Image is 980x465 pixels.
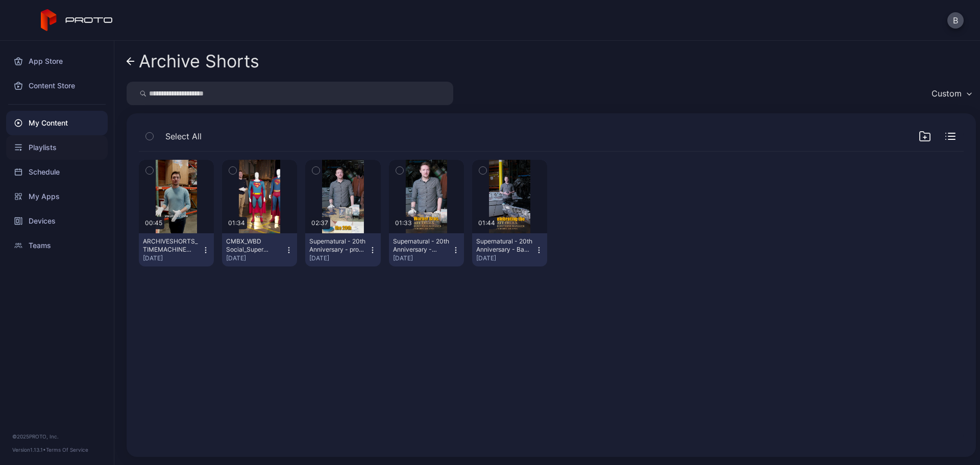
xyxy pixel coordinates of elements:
[6,233,108,258] a: Teams
[143,237,199,254] div: ARCHIVESHORTS_TIMEMACHINE NEW.mp4
[393,254,452,262] div: [DATE]
[12,432,102,440] div: © 2025 PROTO, Inc.
[393,237,449,254] div: Supernatural - 20th Anniversary - Costumes - Texted - 9x16.mov
[389,233,464,266] button: Supernatural - 20th Anniversary - Costumes - Texted - 9x16.mov[DATE]
[139,52,259,71] div: Archive Shorts
[472,233,547,266] button: Supernatural - 20th Anniversary - Baby showcase - Texted - 9x16.mov[DATE]
[476,237,532,254] div: Supernatural - 20th Anniversary - Baby showcase - Texted - 9x16.mov
[309,237,365,254] div: Supernatural - 20th Anniversary - props - Texted - 9x16.mov
[127,49,259,74] a: Archive Shorts
[932,88,962,99] div: Custom
[309,254,368,262] div: [DATE]
[165,130,202,142] span: Select All
[6,135,108,160] a: Playlists
[226,254,285,262] div: [DATE]
[6,184,108,209] a: My Apps
[6,49,108,74] a: App Store
[6,74,108,98] a: Content Store
[139,233,214,266] button: ARCHIVESHORTS_TIMEMACHINE NEW.mp4[DATE]
[926,82,976,105] button: Custom
[143,254,202,262] div: [DATE]
[6,160,108,184] a: Schedule
[476,254,535,262] div: [DATE]
[46,447,88,453] a: Terms Of Service
[222,233,297,266] button: CMBX_WBD Social_Super Suit_FAV.mp4[DATE]
[947,12,964,29] button: B
[6,209,108,233] a: Devices
[12,447,46,453] span: Version 1.13.1 •
[6,111,108,135] a: My Content
[226,237,282,254] div: CMBX_WBD Social_Super Suit_FAV.mp4
[305,233,380,266] button: Supernatural - 20th Anniversary - props - Texted - 9x16.mov[DATE]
